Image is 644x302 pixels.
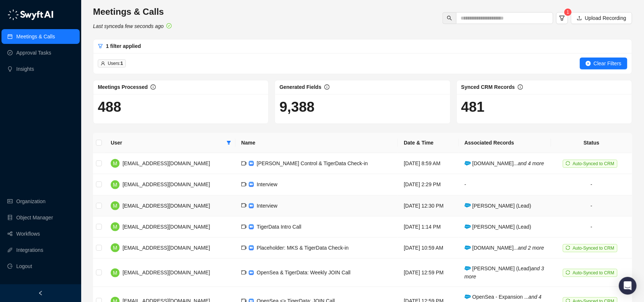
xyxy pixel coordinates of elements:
[249,245,254,250] img: zoom-DkfWWZB2.png
[594,59,621,67] span: Clear Filters
[398,195,458,216] td: [DATE] 12:30 PM
[249,203,254,208] img: zoom-DkfWWZB2.png
[38,291,43,296] span: left
[459,174,551,195] td: -
[113,244,117,252] span: M
[571,12,632,24] button: Upload Recording
[585,14,626,22] span: Upload Recording
[123,181,210,187] span: [EMAIL_ADDRESS][DOMAIN_NAME]
[225,137,233,148] span: filter
[398,153,458,174] td: [DATE] 8:59 AM
[573,246,614,251] span: Auto-Synced to CRM
[249,161,254,166] img: zoom-DkfWWZB2.png
[398,174,458,195] td: [DATE] 2:29 PM
[461,84,515,90] span: Synced CRM Records
[166,23,172,28] span: check-circle
[241,270,247,275] span: video-camera
[98,98,264,115] h1: 488
[227,140,231,145] span: filter
[324,84,330,90] span: info-circle
[564,8,572,16] sup: 1
[398,216,458,237] td: [DATE] 1:14 PM
[113,159,117,167] span: M
[16,243,43,257] a: Integrations
[123,270,210,275] span: [EMAIL_ADDRESS][DOMAIN_NAME]
[447,15,452,21] span: search
[241,161,247,166] span: video-camera
[573,270,614,275] span: Auto-Synced to CRM
[518,160,544,166] i: and 4 more
[98,84,148,90] span: Meetings Processed
[113,269,117,277] span: M
[16,45,51,60] a: Approval Tasks
[465,224,531,230] span: [PERSON_NAME] (Lead)
[123,245,210,251] span: [EMAIL_ADDRESS][DOMAIN_NAME]
[465,265,544,280] span: [PERSON_NAME] (Lead)
[577,15,582,21] span: upload
[551,195,632,216] td: -
[398,237,458,258] td: [DATE] 10:59 AM
[573,161,614,166] span: Auto-Synced to CRM
[465,203,531,209] span: [PERSON_NAME] (Lead)
[586,61,591,66] span: close-circle
[551,133,632,153] th: Status
[257,224,302,230] span: TigerData Intro Call
[16,29,55,44] a: Meetings & Calls
[566,270,570,275] span: sync
[241,203,247,208] span: video-camera
[257,245,349,251] span: Placeholder: MKS & TigerData Check-in
[257,203,278,209] span: Interview
[7,264,13,269] span: logout
[151,84,156,90] span: info-circle
[16,210,53,225] a: Object Manager
[123,224,210,230] span: [EMAIL_ADDRESS][DOMAIN_NAME]
[121,61,123,66] b: 1
[16,226,40,241] a: Workflows
[465,160,544,166] span: [DOMAIN_NAME]...
[16,259,32,274] span: Logout
[241,182,247,187] span: video-camera
[241,245,247,250] span: video-camera
[16,194,45,209] a: Organization
[113,202,117,210] span: M
[567,10,569,15] span: 1
[235,133,398,153] th: Name
[123,203,210,209] span: [EMAIL_ADDRESS][DOMAIN_NAME]
[16,62,34,76] a: Insights
[518,84,523,90] span: info-circle
[249,182,254,187] img: zoom-DkfWWZB2.png
[108,61,123,66] span: Users:
[257,160,368,166] span: [PERSON_NAME] Control & TigerData Check-in
[619,277,637,295] div: Open Intercom Messenger
[249,224,254,229] img: zoom-DkfWWZB2.png
[7,9,54,20] img: logo-05li4sbe.png
[459,133,551,153] th: Associated Records
[257,181,278,187] span: Interview
[123,160,210,166] span: [EMAIL_ADDRESS][DOMAIN_NAME]
[580,58,627,69] button: Clear Filters
[93,23,163,29] i: Last synced a few seconds ago
[279,98,445,115] h1: 9,388
[461,98,627,115] h1: 481
[398,258,458,287] td: [DATE] 12:59 PM
[551,216,632,237] td: -
[465,245,544,251] span: [DOMAIN_NAME]...
[93,6,172,18] h3: Meetings & Calls
[559,15,565,21] span: filter
[551,174,632,195] td: -
[398,133,458,153] th: Date & Time
[113,223,117,231] span: M
[257,270,351,275] span: OpenSea & TigerData: Weekly JOIN Call
[98,44,103,49] span: filter
[111,139,224,147] span: User
[279,84,321,90] span: Generated Fields
[518,245,544,251] i: and 2 more
[101,61,105,66] span: user
[249,270,254,275] img: zoom-DkfWWZB2.png
[566,161,570,166] span: sync
[241,224,247,229] span: video-camera
[113,181,117,189] span: M
[106,43,141,49] span: 1 filter applied
[566,246,570,250] span: sync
